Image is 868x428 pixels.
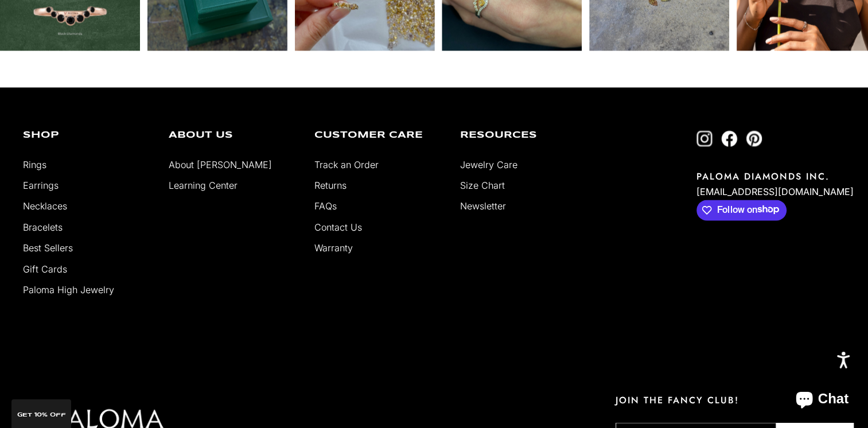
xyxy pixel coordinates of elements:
[314,200,337,211] a: FAQs
[17,412,66,418] span: GET 10% Off
[169,130,297,139] p: About Us
[314,221,362,232] a: Contact Us
[696,130,713,146] a: Follow on Instagram
[721,130,737,146] a: Follow on Facebook
[696,169,854,182] p: PALOMA DIAMONDS INC.
[169,158,272,170] a: About [PERSON_NAME]
[23,179,59,190] a: Earrings
[169,179,238,190] a: Learning Center
[23,242,73,253] a: Best Sellers
[314,158,379,170] a: Track an Order
[696,182,854,200] p: [EMAIL_ADDRESS][DOMAIN_NAME]
[314,130,443,139] p: Customer Care
[785,382,859,419] inbox-online-store-chat: Shopify online store chat
[11,399,71,428] div: GET 10% Off
[616,393,854,406] p: JOIN THE FANCY CLUB!
[314,179,347,190] a: Returns
[746,130,762,146] a: Follow on Pinterest
[23,158,46,170] a: Rings
[460,158,517,170] a: Jewelry Care
[460,179,505,190] a: Size Chart
[314,242,353,253] a: Warranty
[460,200,506,211] a: Newsletter
[23,130,151,139] p: Shop
[23,283,114,295] a: Paloma High Jewelry
[23,221,63,232] a: Bracelets
[23,200,67,211] a: Necklaces
[460,130,589,139] p: Resources
[23,263,67,274] a: Gift Cards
